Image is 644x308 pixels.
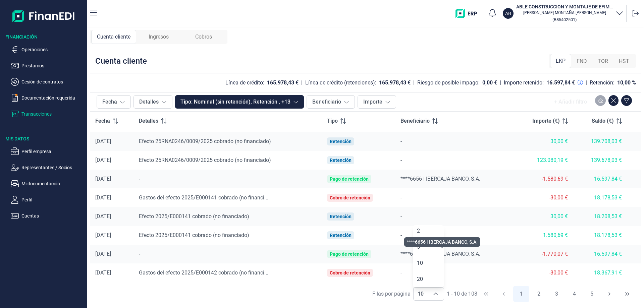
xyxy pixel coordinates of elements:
p: Perfil [21,196,85,204]
span: - [400,232,402,238]
button: Mi documentación [11,180,85,188]
button: Next Page [601,286,618,302]
span: Fecha [95,117,110,125]
div: | [500,79,501,87]
div: 18.178,53 € [579,232,622,239]
button: Perfil empresa [11,147,85,156]
span: Gastos del efecto 2025/E000141 cobrado (no financi... [139,194,268,201]
div: Retención [330,233,352,238]
span: Efecto 2025/E000141 cobrado (no financiado) [139,232,249,238]
button: Page 3 [548,286,565,302]
div: LKP [550,54,571,68]
button: Detalles [133,95,172,109]
li: 2 [413,223,444,239]
button: Fecha [97,95,131,109]
span: 10 [414,288,428,300]
img: erp [455,9,482,18]
span: Detalles [139,117,158,125]
div: Ingresos [136,30,181,44]
div: 30,00 € [519,213,568,220]
span: Efecto 25RNA0246/0009/2025 cobrado (no financiado) [139,157,271,163]
div: Riesgo de posible impago: [417,79,480,86]
span: HST [619,57,629,65]
img: Logo de aplicación [12,5,75,27]
div: -1.580,69 € [519,176,568,182]
span: 2 [417,228,420,234]
div: 165.978,43 € [379,79,411,86]
div: | [586,79,587,87]
div: Cobro de retención [330,270,370,275]
div: 0,00 € [482,79,497,86]
p: Transacciones [21,110,85,118]
div: Cuenta cliente [95,56,147,66]
div: [DATE] [95,251,128,257]
div: Pago de retención [330,176,369,182]
span: Tipo [327,117,338,125]
div: [DATE] [95,232,128,239]
div: | [413,79,415,87]
button: Préstamos [11,62,85,70]
div: 18.208,53 € [579,213,622,220]
p: Perfil empresa [21,147,85,156]
button: Operaciones [11,46,85,54]
div: Choose [428,288,444,300]
button: Cesión de contratos [11,78,85,86]
span: Saldo (€) [592,117,614,125]
button: Documentación requerida [11,94,85,102]
p: Operaciones [21,46,85,54]
button: Tipo: Nominal (sin retención), Retención , +13 [175,95,304,109]
div: Filas por página [372,290,411,298]
div: -30,00 € [519,269,568,276]
span: TOR [598,57,608,65]
span: - [400,194,402,201]
span: Efecto 2025/E000141 cobrado (no financiado) [139,213,249,220]
div: Importe retenido: [504,79,544,86]
div: Línea de crédito (retenciones): [305,79,376,86]
div: Cobros [181,30,226,44]
li: 10 [413,255,444,271]
span: LKP [556,57,566,65]
div: 18.178,53 € [579,194,622,201]
span: - [139,176,140,182]
div: 139.708,03 € [579,138,622,145]
div: [DATE] [95,157,128,164]
button: ABABLE CONSTRUCCION Y MONTAJE DE EFIMEROS SL[PERSON_NAME] MONTAÑA [PERSON_NAME](B85402501) [503,3,624,23]
button: Beneficiario [307,95,355,109]
div: 10,00 % [617,79,636,86]
span: Gastos del efecto 2025/E000142 cobrado (no financi... [139,269,268,276]
span: Cobros [195,33,212,41]
div: 165.978,43 € [267,79,299,86]
span: - [139,251,140,257]
div: [DATE] [95,194,128,201]
span: FND [577,57,587,65]
div: Cobro de retención [330,195,370,200]
div: 1.580,69 € [519,232,568,239]
div: 139.678,03 € [579,157,622,164]
div: -1.770,07 € [519,251,568,257]
div: 30,00 € [519,138,568,145]
button: Previous Page [496,286,512,302]
div: [DATE] [95,213,128,220]
div: Línea de crédito: [225,79,264,86]
div: 123.080,19 € [519,157,568,164]
div: 18.367,91 € [579,269,622,276]
div: HST [613,55,635,68]
button: Page 1 [513,286,529,302]
p: Cesión de contratos [21,78,85,86]
div: [DATE] [95,138,128,145]
button: Importe [358,95,396,109]
button: Transacciones [11,110,85,118]
span: 5 [417,244,420,250]
p: Documentación requerida [21,94,85,102]
button: Page 5 [584,286,600,302]
p: AB [505,10,511,17]
div: Retención [330,158,352,163]
span: 1 - 10 de 108 [447,291,477,297]
div: 16.597,84 € [579,251,622,257]
p: Mi documentación [21,180,85,188]
button: Representantes / Socios [11,164,85,172]
span: Beneficiario [400,117,430,125]
span: - [400,269,402,276]
button: Perfil [11,196,85,204]
div: FND [571,55,592,68]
